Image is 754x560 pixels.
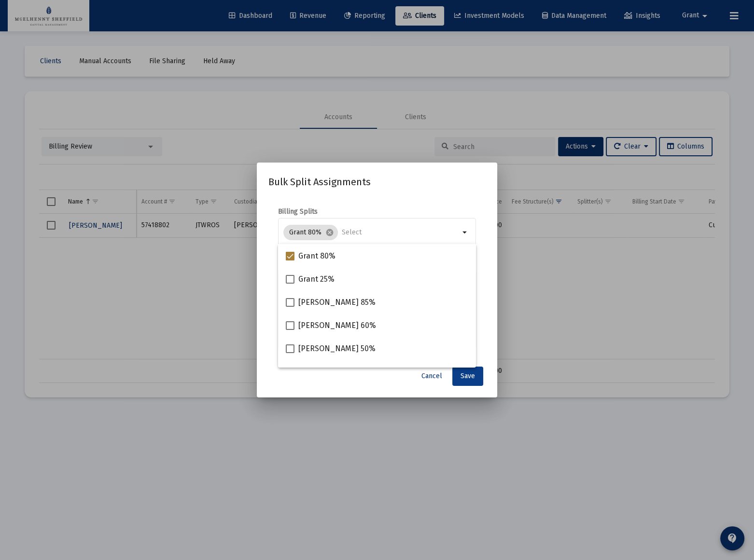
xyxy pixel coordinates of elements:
[298,343,376,355] span: [PERSON_NAME] 50%
[461,372,475,380] span: Save
[298,320,376,331] span: [PERSON_NAME] 60%
[325,228,334,237] mat-icon: cancel
[452,367,483,386] button: Save
[421,372,442,380] span: Cancel
[268,174,486,190] h2: Bulk Split Assignments
[460,227,471,238] mat-icon: arrow_drop_down
[298,273,335,285] span: Grant 25%
[342,229,460,236] input: Select
[298,250,335,262] span: Grant 80%
[414,367,450,386] button: Cancel
[298,366,335,378] span: Grant 50%
[283,223,460,242] mat-chip-list: Selection
[283,225,338,240] mat-chip: Grant 80%
[298,297,376,308] span: [PERSON_NAME] 85%
[278,207,318,216] label: Billing Splits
